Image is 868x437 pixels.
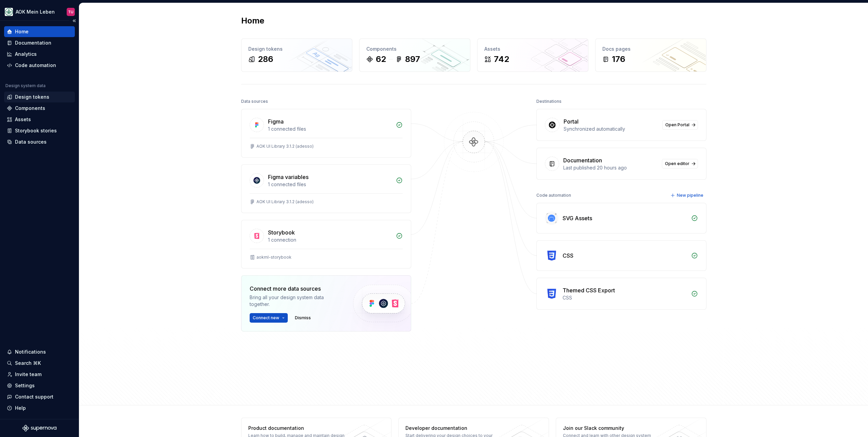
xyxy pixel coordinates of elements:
button: New pipeline [668,191,706,200]
span: Open Portal [665,122,689,128]
div: Assets [484,46,581,52]
div: AOK UI Library 3.1.2 (adesso) [256,144,314,149]
div: Connect more data sources [250,285,341,293]
div: Design tokens [15,94,49,100]
button: Dismiss [292,313,314,323]
div: Documentation [15,39,51,46]
svg: Supernova Logo [22,425,56,432]
button: AOK Mein LebenTU [1,4,78,19]
a: Design tokens286 [241,38,352,72]
div: Portal [564,117,579,126]
button: Contact support [4,391,75,402]
div: 176 [612,54,625,65]
h2: Home [241,15,264,26]
a: Docs pages176 [595,38,706,72]
div: Product documentation [248,425,347,432]
div: Settings [15,382,35,389]
div: CSS [563,294,687,301]
button: Connect new [250,313,288,323]
div: Components [15,105,45,112]
div: Last published 20 hours ago [563,164,658,171]
a: Assets [4,114,75,125]
div: aokml-storybook [256,255,291,260]
div: Synchronized automatically [564,126,658,132]
a: Open editor [662,159,698,168]
a: Settings [4,380,75,391]
div: Data sources [241,97,268,106]
div: Figma variables [268,173,308,181]
img: df5db9ef-aba0-4771-bf51-9763b7497661.png [5,8,13,16]
div: Documentation [563,156,602,164]
a: Storybook stories [4,125,75,136]
div: Assets [15,116,31,123]
a: Code automation [4,60,75,71]
div: Docs pages [602,46,699,52]
div: Code automation [15,62,56,69]
a: Assets742 [477,38,588,72]
div: AOK Mein Leben [16,9,55,15]
div: CSS [563,252,573,260]
span: Connect new [253,315,279,321]
div: Themed CSS Export [563,286,615,294]
div: Data sources [15,139,47,145]
a: Data sources [4,136,75,147]
span: Open editor [665,161,689,166]
a: Figma1 connected filesAOK UI Library 3.1.2 (adesso) [241,109,411,158]
div: Invite team [15,371,41,378]
div: Design system data [5,83,46,88]
span: Dismiss [295,315,311,321]
div: 1 connected files [268,126,392,132]
a: Design tokens [4,92,75,102]
span: New pipeline [677,193,703,198]
div: Join our Slack community [563,425,662,432]
div: Bring all your design system data together. [250,294,341,308]
a: Components [4,103,75,114]
a: Components62897 [359,38,470,72]
button: Collapse sidebar [69,16,79,26]
div: Notifications [15,349,46,355]
a: Analytics [4,49,75,60]
div: Design tokens [248,46,345,52]
a: Documentation [4,37,75,48]
button: Help [4,403,75,414]
button: Search ⌘K [4,358,75,369]
button: Notifications [4,346,75,357]
div: Search ⌘K [15,360,41,367]
div: SVG Assets [563,214,592,222]
div: Code automation [536,191,571,200]
div: Storybook stories [15,127,57,134]
a: Storybook1 connectionaokml-storybook [241,220,411,269]
div: Contact support [15,393,53,400]
div: AOK UI Library 3.1.2 (adesso) [256,199,314,205]
div: Destinations [536,97,562,106]
a: Open Portal [662,120,698,130]
div: Components [366,46,463,52]
div: 742 [494,54,509,65]
div: 1 connected files [268,181,392,188]
div: Analytics [15,51,37,58]
div: 1 connection [268,237,392,243]
div: TU [68,9,73,15]
div: 62 [376,54,386,65]
div: Developer documentation [405,425,504,432]
div: Help [15,405,26,411]
a: Home [4,26,75,37]
div: 286 [258,54,273,65]
a: Figma variables1 connected filesAOK UI Library 3.1.2 (adesso) [241,164,411,213]
a: Invite team [4,369,75,380]
div: 897 [405,54,420,65]
div: Figma [268,117,284,126]
div: Home [15,28,29,35]
div: Storybook [268,228,295,237]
